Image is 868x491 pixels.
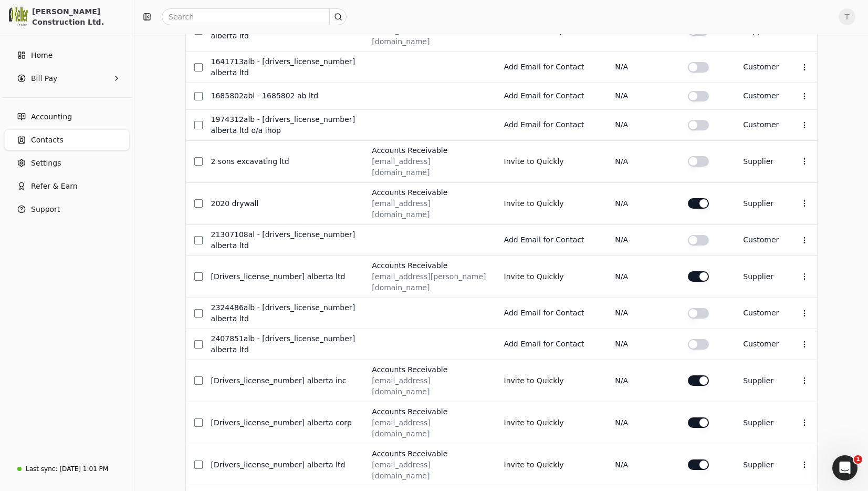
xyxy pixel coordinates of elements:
div: [PERSON_NAME] Construction Ltd. [32,6,125,27]
div: RECEIVABLE [407,448,447,459]
div: [EMAIL_ADDRESS][DOMAIN_NAME] [372,25,487,47]
div: ACCOUNTS [372,406,405,417]
span: 1 [854,455,862,464]
div: N/A [615,417,671,428]
button: Select row [194,236,203,244]
div: [EMAIL_ADDRESS][DOMAIN_NAME] [372,459,487,482]
button: Select row [194,121,203,129]
button: Invite to Quickly [504,195,564,212]
span: Accounting [31,111,72,122]
div: Supplier [743,375,779,386]
button: Select row [194,272,203,281]
div: Supplier [743,156,779,167]
div: Add Email for Contact [504,308,599,319]
div: [EMAIL_ADDRESS][DOMAIN_NAME] [372,417,487,439]
button: Invite to Quickly [504,153,564,170]
span: Home [31,50,53,61]
div: 1685802ABL - 1685802 AB LTD [211,90,355,101]
div: N/A [615,90,671,101]
button: T [839,8,855,25]
div: customer [743,119,779,130]
button: Refer & Earn [4,176,130,197]
div: [EMAIL_ADDRESS][PERSON_NAME][DOMAIN_NAME] [372,271,487,293]
div: 2407851ALB - [DRIVERS_LICENSE_NUMBER] ALBERTA LTD [211,333,355,355]
div: [DATE] 1:01 PM [59,464,108,474]
div: N/A [615,62,671,73]
div: 21307108AL - [DRIVERS_LICENSE_NUMBER] ALBERTA LTD [211,229,355,251]
button: Select row [194,340,203,349]
a: Last sync:[DATE] 1:01 PM [4,459,130,478]
a: Settings [4,152,130,173]
div: RECEIVABLE [407,364,447,375]
img: 0537828a-cf49-447f-a6d3-a322c667907b.png [9,7,28,26]
button: Invite to Quickly [504,268,564,285]
button: Select row [194,92,203,100]
div: customer [743,62,779,73]
span: Settings [31,158,61,169]
div: Supplier [743,417,779,428]
div: Supplier [743,198,779,209]
div: Add Email for Contact [504,339,599,350]
div: 2020 DRYWALL [211,198,355,209]
div: customer [743,339,779,350]
button: Invite to Quickly [504,456,564,473]
button: Select row [194,376,203,385]
div: N/A [615,459,671,470]
div: N/A [615,156,671,167]
div: customer [743,234,779,245]
div: N/A [615,339,671,350]
div: ACCOUNTS [372,187,405,198]
div: ACCOUNTS [372,364,405,375]
button: Select row [194,461,203,469]
div: 2 SONS EXCAVATING LTD [211,156,355,167]
button: Invite to Quickly [504,414,564,431]
iframe: Intercom live chat [832,455,857,480]
div: Supplier [743,271,779,282]
div: Last sync: [26,464,57,474]
span: Bill Pay [31,73,57,84]
div: [EMAIL_ADDRESS][DOMAIN_NAME] [372,375,487,397]
div: Add Email for Contact [504,234,599,245]
div: N/A [615,308,671,319]
a: Accounting [4,106,130,127]
a: Home [4,45,130,66]
button: Select row [194,418,203,427]
div: N/A [615,198,671,209]
div: [DRIVERS_LICENSE_NUMBER] ALBERTA INC [211,375,355,386]
div: customer [743,308,779,319]
div: N/A [615,234,671,245]
button: Invite to Quickly [504,372,564,389]
div: 1641713ALB - [DRIVERS_LICENSE_NUMBER] ALBERTA LTD [211,56,355,78]
div: ACCOUNTS [372,145,405,156]
div: Add Email for Contact [504,62,599,73]
div: N/A [615,375,671,386]
div: [EMAIL_ADDRESS][DOMAIN_NAME] [372,156,487,178]
button: Select row [194,63,203,71]
div: RECEIVABLE [407,145,447,156]
span: Support [31,204,60,215]
div: RECEIVABLE [407,187,447,198]
div: [DRIVERS_LICENSE_NUMBER] ALBERTA LTD [211,459,355,470]
div: customer [743,90,779,101]
div: RECEIVABLE [407,260,447,271]
div: Add Email for Contact [504,119,599,130]
span: Contacts [31,135,64,146]
div: N/A [615,271,671,282]
div: Supplier [743,459,779,470]
button: Select row [194,309,203,318]
div: Add Email for Contact [504,90,599,101]
button: Support [4,199,130,220]
button: Select row [194,157,203,166]
a: Contacts [4,129,130,150]
button: Select row [194,199,203,208]
div: RECEIVABLE [407,406,447,417]
div: [EMAIL_ADDRESS][DOMAIN_NAME] [372,198,487,220]
button: Bill Pay [4,68,130,89]
input: Search [162,8,347,25]
span: Refer & Earn [31,181,78,192]
div: [DRIVERS_LICENSE_NUMBER] ALBERTA CORP [211,417,355,428]
div: ACCOUNTS [372,260,405,271]
div: 2324486ALB - [DRIVERS_LICENSE_NUMBER] ALBERTA LTD [211,302,355,324]
div: 1974312ALB - [DRIVERS_LICENSE_NUMBER] ALBERTA LTD O/A IHOP [211,114,355,136]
